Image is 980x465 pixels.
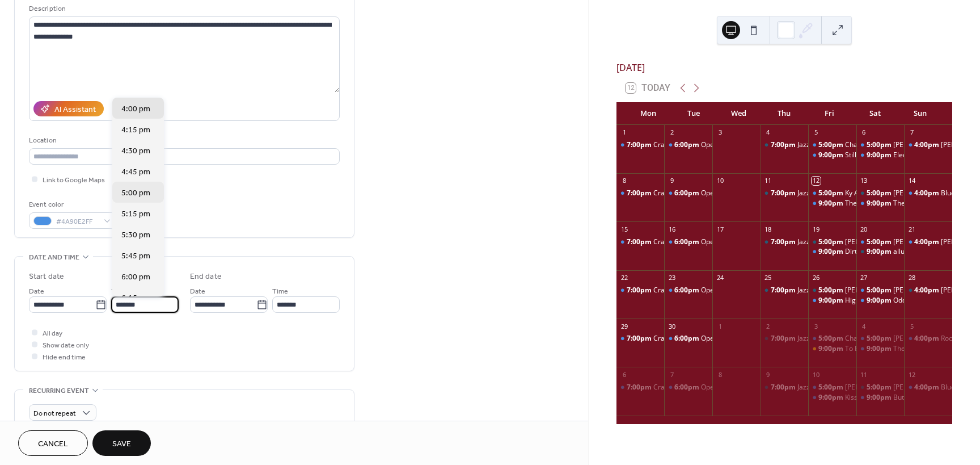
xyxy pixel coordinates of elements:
[668,225,676,233] div: 16
[904,237,952,247] div: Washboard Hank & The Wringers
[716,322,724,330] div: 1
[701,237,801,247] div: Open Mic with [PERSON_NAME]
[818,199,845,208] span: 9:00pm
[121,292,150,304] span: 6:15 pm
[845,286,960,295] div: [PERSON_NAME] & [PERSON_NAME]
[653,383,703,392] div: Crash and Burn
[856,188,905,198] div: Mike MacCurdy
[627,383,653,392] span: 7:00pm
[867,296,893,305] span: 9:00pm
[668,128,676,137] div: 2
[845,334,889,343] div: Charlie Horse
[29,252,79,263] span: Date and time
[818,334,845,343] span: 5:00pm
[771,334,797,343] span: 7:00pm
[818,140,845,150] span: 5:00pm
[616,286,665,295] div: Crash and Burn
[856,140,905,150] div: Taylor Abrahamse
[797,383,855,392] div: Jazz & Blues Night
[818,286,845,295] span: 5:00pm
[653,286,703,295] div: Crash and Burn
[33,407,76,420] span: Do not repeat
[867,247,893,257] span: 9:00pm
[668,274,676,282] div: 23
[716,225,724,233] div: 17
[904,286,952,295] div: Tami J. Wilde
[121,208,150,220] span: 5:15 pm
[907,225,916,233] div: 21
[808,140,856,150] div: Charlie Horse
[771,383,797,392] span: 7:00pm
[627,140,653,150] span: 7:00pm
[845,383,960,392] div: [PERSON_NAME] & [PERSON_NAME]
[764,225,772,233] div: 18
[907,177,916,185] div: 14
[716,128,724,137] div: 3
[808,334,856,343] div: Charlie Horse
[856,334,905,343] div: Brennen Sloan
[762,102,807,125] div: Thu
[43,174,105,186] span: Link to Google Maps
[701,188,801,198] div: Open Mic with [PERSON_NAME]
[671,102,716,125] div: Tue
[893,344,949,354] div: The Hippie Chicks
[856,150,905,160] div: Electric City Pulse
[867,237,893,247] span: 5:00pm
[701,334,801,343] div: Open Mic with [PERSON_NAME]
[914,140,941,150] span: 4:00pm
[121,166,150,178] span: 4:45 pm
[856,344,905,354] div: The Hippie Chicks
[771,140,797,150] span: 7:00pm
[808,344,856,354] div: To Be Announced
[812,177,820,185] div: 12
[764,370,772,379] div: 9
[867,334,893,343] span: 5:00pm
[904,334,952,343] div: Rocky Islander
[616,61,952,74] div: [DATE]
[272,286,288,298] span: Time
[867,383,893,392] span: 5:00pm
[18,430,88,456] button: Cancel
[190,271,222,283] div: End date
[121,271,150,283] span: 6:00 pm
[797,286,855,295] div: Jazz & Blues Night
[627,237,653,247] span: 7:00pm
[893,247,911,257] div: allura
[701,383,801,392] div: Open Mic with [PERSON_NAME]
[812,128,820,137] div: 5
[664,383,712,392] div: Open Mic with Johann Burkhardt
[29,3,337,15] div: Description
[818,344,845,354] span: 9:00pm
[808,383,856,392] div: Victoria Yeh & Mike Graham
[761,237,809,247] div: Jazz & Blues Night
[856,393,905,403] div: Butter's Black Horse Debut!
[808,237,856,247] div: Doug Horner
[764,128,772,137] div: 4
[845,237,898,247] div: [PERSON_NAME]
[56,216,98,228] span: #4A90E2FF
[845,296,902,305] div: High Waters Band
[620,322,628,330] div: 29
[818,393,845,403] span: 9:00pm
[716,274,724,282] div: 24
[674,188,701,198] span: 6:00pm
[771,188,797,198] span: 7:00pm
[54,104,96,116] div: AI Assistant
[112,438,131,450] span: Save
[867,393,893,403] span: 9:00pm
[716,102,762,125] div: Wed
[856,383,905,392] div: Joslynn Burford
[797,188,855,198] div: Jazz & Blues Night
[620,128,628,137] div: 1
[121,229,150,241] span: 5:30 pm
[808,150,856,160] div: Still Picking Country
[907,370,916,379] div: 12
[893,140,947,150] div: [PERSON_NAME]
[701,286,801,295] div: Open Mic with [PERSON_NAME]
[867,140,893,150] span: 5:00pm
[845,199,931,208] div: The Fabulous Tonemasters
[761,286,809,295] div: Jazz & Blues Night
[111,286,127,298] span: Time
[653,237,703,247] div: Crash and Burn
[893,199,968,208] div: The Hounds of Thunder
